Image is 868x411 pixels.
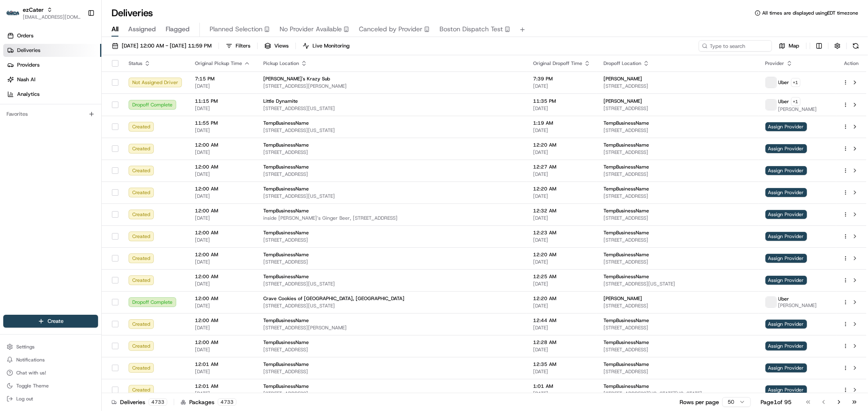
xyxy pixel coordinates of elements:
span: [STREET_ADDRESS] [263,390,520,397]
img: Nash [8,8,24,24]
span: TempBusinessName [603,186,649,192]
span: 11:15 PM [195,98,250,104]
span: TempBusinessName [603,273,649,280]
span: Crave Cookies of [GEOGRAPHIC_DATA], [GEOGRAPHIC_DATA] [263,295,404,302]
span: Deliveries [17,47,40,54]
span: Assign Provider [765,342,807,350]
span: Analytics [17,91,39,98]
span: 12:00 AM [195,273,250,280]
button: +1 [791,78,800,87]
span: [STREET_ADDRESS][PERSON_NAME] [263,324,520,331]
span: 11:35 PM [533,98,590,104]
span: Live Monitoring [313,42,350,50]
span: [STREET_ADDRESS] [603,105,752,112]
span: [STREET_ADDRESS] [603,237,752,243]
span: Little Dynamite [263,98,298,104]
button: Settings [3,341,98,353]
span: No Provider Available [280,24,342,34]
span: 12:20 AM [533,186,590,192]
span: Canceled by Provider [359,24,422,34]
span: Uber [778,98,789,105]
span: Assigned [128,24,156,34]
span: Flagged [166,24,190,34]
span: 12:32 AM [533,208,590,214]
button: Chat with us! [3,367,98,379]
img: 1736555255976-a54dd68f-1ca7-489b-9aae-adbdc363a1c4 [8,78,23,92]
span: 11:55 PM [195,120,250,126]
div: 💻 [69,119,75,125]
span: Assign Provider [765,276,807,285]
span: Uber [778,296,789,302]
span: Nash AI [17,76,35,83]
span: All [112,24,118,34]
span: TempBusinessName [263,186,309,192]
span: 12:25 AM [533,273,590,280]
a: Deliveries [3,44,101,57]
p: Welcome 👋 [8,32,148,45]
span: [DATE] [533,83,590,89]
span: [STREET_ADDRESS][US_STATE] [263,303,520,309]
button: ezCater [23,6,44,14]
span: Boston Dispatch Test [439,24,503,34]
span: Assign Provider [765,122,807,131]
span: [PERSON_NAME] [603,76,642,82]
span: 12:20 AM [533,295,590,302]
span: TempBusinessName [603,120,649,126]
button: [DATE] 12:00 AM - [DATE] 11:59 PM [108,40,215,52]
span: TempBusinessName [263,208,309,214]
span: [DATE] [195,83,250,89]
span: 12:00 AM [195,339,250,346]
span: Assign Provider [765,144,807,153]
span: [DATE] [195,281,250,287]
span: [DATE] [195,215,250,221]
span: Assign Provider [765,320,807,329]
span: [STREET_ADDRESS] [603,193,752,199]
span: TempBusinessName [603,339,649,346]
span: TempBusinessName [263,383,309,389]
span: API Documentation [77,118,131,126]
span: [STREET_ADDRESS] [603,346,752,353]
span: [STREET_ADDRESS][US_STATE] [263,105,520,112]
span: TempBusinessName [263,142,309,148]
span: [DATE] [533,127,590,134]
span: [PERSON_NAME] [603,295,642,302]
span: [DATE] [533,281,590,287]
span: 12:00 AM [195,317,250,324]
button: [EMAIL_ADDRESS][DOMAIN_NAME] [23,14,81,20]
span: Original Pickup Time [195,60,242,67]
span: Assign Provider [765,232,807,241]
span: [DATE] 12:00 AM - [DATE] 11:59 PM [122,42,212,50]
span: [STREET_ADDRESS] [603,303,752,309]
span: TempBusinessName [603,251,649,258]
span: Map [789,42,799,50]
div: Deliveries [112,398,167,406]
span: Assign Provider [765,385,807,394]
span: 7:39 PM [533,76,590,82]
span: Create [48,318,63,325]
div: 📗 [8,119,15,125]
span: 12:01 AM [195,383,250,389]
span: Log out [16,396,33,402]
button: Live Monitoring [299,40,353,52]
span: [DATE] [533,368,590,375]
span: [DATE] [195,368,250,375]
div: Favorites [3,108,98,121]
span: TempBusinessName [263,120,309,126]
div: Page 1 of 95 [761,398,791,406]
span: Views [274,42,289,50]
span: TempBusinessName [263,361,309,368]
span: [DATE] [195,259,250,265]
a: 💻API Documentation [66,115,134,129]
span: Uber [778,79,789,86]
span: [PERSON_NAME] [778,106,817,112]
span: Assign Provider [765,166,807,175]
span: [STREET_ADDRESS][US_STATE] [263,193,520,199]
span: TempBusinessName [603,361,649,368]
span: TempBusinessName [603,164,649,170]
span: 12:00 AM [195,186,250,192]
div: We're available if you need us! [28,86,103,92]
button: Toggle Theme [3,380,98,392]
span: [DATE] [533,193,590,199]
button: Notifications [3,354,98,366]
